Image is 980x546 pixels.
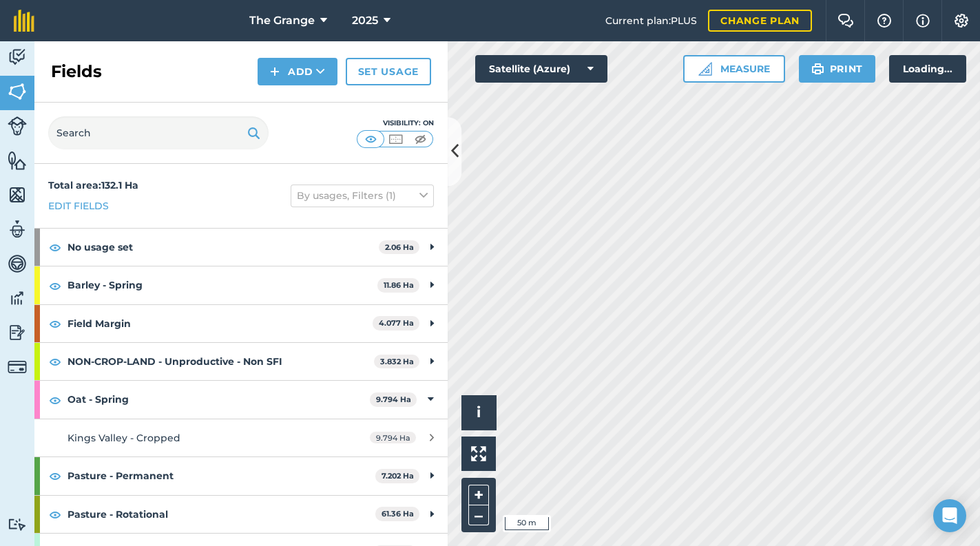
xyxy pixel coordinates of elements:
div: Visibility: On [357,118,434,129]
a: Set usage [346,58,431,85]
button: – [468,505,489,525]
img: svg+xml;base64,PHN2ZyB4bWxucz0iaHR0cDovL3d3dy53My5vcmcvMjAwMC9zdmciIHdpZHRoPSI1NiIgaGVpZ2h0PSI2MC... [8,81,27,102]
img: svg+xml;base64,PHN2ZyB4bWxucz0iaHR0cDovL3d3dy53My5vcmcvMjAwMC9zdmciIHdpZHRoPSIxOCIgaGVpZ2h0PSIyNC... [49,468,61,484]
div: Barley - Spring11.86 Ha [34,266,448,304]
strong: 11.86 Ha [384,280,414,290]
strong: Total area : 132.1 Ha [48,179,138,191]
img: svg+xml;base64,PD94bWwgdmVyc2lvbj0iMS4wIiBlbmNvZGluZz0idXRmLTgiPz4KPCEtLSBHZW5lcmF0b3I6IEFkb2JlIE... [8,357,27,377]
img: svg+xml;base64,PHN2ZyB4bWxucz0iaHR0cDovL3d3dy53My5vcmcvMjAwMC9zdmciIHdpZHRoPSI1MCIgaGVpZ2h0PSI0MC... [412,132,429,146]
strong: 9.794 Ha [376,395,411,404]
span: Kings Valley - Cropped [67,432,180,444]
button: + [468,485,489,505]
div: Field Margin4.077 Ha [34,305,448,342]
span: i [477,403,481,421]
img: svg+xml;base64,PD94bWwgdmVyc2lvbj0iMS4wIiBlbmNvZGluZz0idXRmLTgiPz4KPCEtLSBHZW5lcmF0b3I6IEFkb2JlIE... [8,322,27,343]
img: Four arrows, one pointing top left, one top right, one bottom right and the last bottom left [471,446,486,461]
a: Change plan [708,10,812,32]
img: svg+xml;base64,PD94bWwgdmVyc2lvbj0iMS4wIiBlbmNvZGluZz0idXRmLTgiPz4KPCEtLSBHZW5lcmF0b3I6IEFkb2JlIE... [8,253,27,274]
strong: 7.202 Ha [382,471,414,481]
strong: NON-CROP-LAND - Unproductive - Non SFI [67,343,374,380]
h2: Fields [51,61,102,83]
span: Current plan : PLUS [605,13,697,28]
span: 9.794 Ha [370,432,416,443]
img: svg+xml;base64,PD94bWwgdmVyc2lvbj0iMS4wIiBlbmNvZGluZz0idXRmLTgiPz4KPCEtLSBHZW5lcmF0b3I6IEFkb2JlIE... [8,116,27,136]
img: svg+xml;base64,PD94bWwgdmVyc2lvbj0iMS4wIiBlbmNvZGluZz0idXRmLTgiPz4KPCEtLSBHZW5lcmF0b3I6IEFkb2JlIE... [8,47,27,67]
button: Satellite (Azure) [475,55,607,83]
img: svg+xml;base64,PHN2ZyB4bWxucz0iaHR0cDovL3d3dy53My5vcmcvMjAwMC9zdmciIHdpZHRoPSI1MCIgaGVpZ2h0PSI0MC... [362,132,379,146]
img: svg+xml;base64,PHN2ZyB4bWxucz0iaHR0cDovL3d3dy53My5vcmcvMjAwMC9zdmciIHdpZHRoPSIxNCIgaGVpZ2h0PSIyNC... [270,63,280,80]
img: svg+xml;base64,PHN2ZyB4bWxucz0iaHR0cDovL3d3dy53My5vcmcvMjAwMC9zdmciIHdpZHRoPSIxOCIgaGVpZ2h0PSIyNC... [49,277,61,294]
img: svg+xml;base64,PD94bWwgdmVyc2lvbj0iMS4wIiBlbmNvZGluZz0idXRmLTgiPz4KPCEtLSBHZW5lcmF0b3I6IEFkb2JlIE... [8,288,27,308]
div: Oat - Spring9.794 Ha [34,381,448,418]
img: svg+xml;base64,PHN2ZyB4bWxucz0iaHR0cDovL3d3dy53My5vcmcvMjAwMC9zdmciIHdpZHRoPSIxNyIgaGVpZ2h0PSIxNy... [916,12,930,29]
div: Pasture - Permanent7.202 Ha [34,457,448,494]
button: By usages, Filters (1) [291,185,434,207]
img: svg+xml;base64,PHN2ZyB4bWxucz0iaHR0cDovL3d3dy53My5vcmcvMjAwMC9zdmciIHdpZHRoPSIxOCIgaGVpZ2h0PSIyNC... [49,353,61,370]
div: No usage set2.06 Ha [34,229,448,266]
img: Two speech bubbles overlapping with the left bubble in the forefront [837,14,854,28]
strong: Pasture - Rotational [67,496,375,533]
img: svg+xml;base64,PHN2ZyB4bWxucz0iaHR0cDovL3d3dy53My5vcmcvMjAwMC9zdmciIHdpZHRoPSIxOSIgaGVpZ2h0PSIyNC... [811,61,824,77]
img: svg+xml;base64,PHN2ZyB4bWxucz0iaHR0cDovL3d3dy53My5vcmcvMjAwMC9zdmciIHdpZHRoPSIxOCIgaGVpZ2h0PSIyNC... [49,392,61,408]
img: svg+xml;base64,PD94bWwgdmVyc2lvbj0iMS4wIiBlbmNvZGluZz0idXRmLTgiPz4KPCEtLSBHZW5lcmF0b3I6IEFkb2JlIE... [8,219,27,240]
input: Search [48,116,269,149]
img: A cog icon [953,14,970,28]
div: Pasture - Rotational61.36 Ha [34,496,448,533]
strong: Pasture - Permanent [67,457,375,494]
span: The Grange [249,12,315,29]
img: svg+xml;base64,PD94bWwgdmVyc2lvbj0iMS4wIiBlbmNvZGluZz0idXRmLTgiPz4KPCEtLSBHZW5lcmF0b3I6IEFkb2JlIE... [8,518,27,531]
button: Print [799,55,876,83]
strong: 3.832 Ha [380,357,414,366]
strong: Oat - Spring [67,381,370,418]
img: svg+xml;base64,PHN2ZyB4bWxucz0iaHR0cDovL3d3dy53My5vcmcvMjAwMC9zdmciIHdpZHRoPSIxOCIgaGVpZ2h0PSIyNC... [49,506,61,523]
img: svg+xml;base64,PHN2ZyB4bWxucz0iaHR0cDovL3d3dy53My5vcmcvMjAwMC9zdmciIHdpZHRoPSIxOSIgaGVpZ2h0PSIyNC... [247,125,260,141]
img: Ruler icon [698,62,712,76]
strong: 4.077 Ha [379,318,414,328]
button: Add [258,58,337,85]
img: svg+xml;base64,PHN2ZyB4bWxucz0iaHR0cDovL3d3dy53My5vcmcvMjAwMC9zdmciIHdpZHRoPSI1MCIgaGVpZ2h0PSI0MC... [387,132,404,146]
img: svg+xml;base64,PHN2ZyB4bWxucz0iaHR0cDovL3d3dy53My5vcmcvMjAwMC9zdmciIHdpZHRoPSI1NiIgaGVpZ2h0PSI2MC... [8,185,27,205]
strong: No usage set [67,229,379,266]
a: Edit fields [48,198,109,213]
div: Open Intercom Messenger [933,499,966,532]
strong: Field Margin [67,305,373,342]
button: Measure [683,55,785,83]
img: fieldmargin Logo [14,10,34,32]
div: Loading... [889,55,966,83]
img: svg+xml;base64,PHN2ZyB4bWxucz0iaHR0cDovL3d3dy53My5vcmcvMjAwMC9zdmciIHdpZHRoPSI1NiIgaGVpZ2h0PSI2MC... [8,150,27,171]
img: svg+xml;base64,PHN2ZyB4bWxucz0iaHR0cDovL3d3dy53My5vcmcvMjAwMC9zdmciIHdpZHRoPSIxOCIgaGVpZ2h0PSIyNC... [49,239,61,255]
span: 2025 [352,12,378,29]
button: i [461,395,496,430]
strong: Barley - Spring [67,266,377,304]
img: svg+xml;base64,PHN2ZyB4bWxucz0iaHR0cDovL3d3dy53My5vcmcvMjAwMC9zdmciIHdpZHRoPSIxOCIgaGVpZ2h0PSIyNC... [49,315,61,332]
strong: 2.06 Ha [385,242,414,252]
img: A question mark icon [876,14,893,28]
strong: 61.36 Ha [382,509,414,518]
a: Kings Valley - Cropped9.794 Ha [34,419,448,456]
div: NON-CROP-LAND - Unproductive - Non SFI3.832 Ha [34,343,448,380]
